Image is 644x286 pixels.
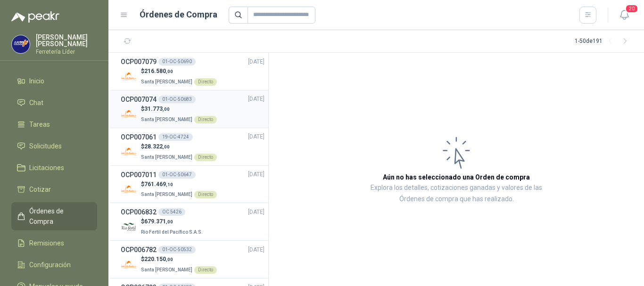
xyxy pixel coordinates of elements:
span: 28.322 [144,143,170,150]
span: 216.580 [144,68,173,74]
a: OCP00678201-OC-50532[DATE] Company Logo$220.150,00Santa [PERSON_NAME]Directo [121,245,264,274]
a: Tareas [11,115,97,133]
span: Cotizar [29,184,51,195]
span: [DATE] [248,170,264,179]
div: OC 5426 [158,208,185,216]
span: Santa [PERSON_NAME] [141,192,192,197]
div: Directo [194,116,217,123]
div: Directo [194,78,217,86]
a: Solicitudes [11,137,97,155]
p: $ [141,255,217,264]
a: OCP00707401-OC-50683[DATE] Company Logo$31.773,00Santa [PERSON_NAME]Directo [121,94,264,124]
span: Santa [PERSON_NAME] [141,117,192,122]
img: Company Logo [121,219,137,235]
a: OCP00701101-OC-50647[DATE] Company Logo$761.469,10Santa [PERSON_NAME]Directo [121,170,264,199]
div: Directo [194,191,217,198]
span: [DATE] [248,132,264,141]
span: Santa [PERSON_NAME] [141,155,192,160]
div: 01-OC-50647 [158,171,196,179]
span: 31.773 [144,106,170,112]
span: 20 [625,4,638,13]
span: Tareas [29,119,50,130]
h1: Órdenes de Compra [140,8,217,21]
span: Remisiones [29,238,64,248]
span: [DATE] [248,245,264,254]
a: Inicio [11,72,97,90]
div: Directo [194,266,217,274]
span: ,00 [166,219,173,224]
span: Configuración [29,260,71,270]
h3: OCP007011 [121,170,157,180]
span: ,10 [166,182,173,187]
p: Ferretería Líder [36,49,97,55]
span: Órdenes de Compra [29,206,88,227]
h3: OCP007061 [121,132,157,142]
img: Company Logo [121,144,137,160]
a: OCP00706119-OC-4724[DATE] Company Logo$28.322,00Santa [PERSON_NAME]Directo [121,132,264,162]
img: Company Logo [121,68,137,85]
img: Company Logo [121,106,137,123]
p: $ [141,105,217,114]
span: 220.150 [144,256,173,262]
h3: Aún no has seleccionado una Orden de compra [383,172,530,182]
span: Chat [29,98,43,108]
span: Solicitudes [29,141,62,151]
p: $ [141,67,217,76]
div: 19-OC-4724 [158,133,193,141]
div: 01-OC-50683 [158,96,196,103]
p: $ [141,180,217,189]
span: Santa [PERSON_NAME] [141,267,192,272]
img: Logo peakr [11,11,59,23]
div: 01-OC-50690 [158,58,196,65]
span: ,00 [163,144,170,149]
h3: OCP007074 [121,94,157,105]
span: ,00 [163,106,170,112]
button: 20 [616,7,633,24]
img: Company Logo [121,256,137,273]
a: Remisiones [11,234,97,252]
img: Company Logo [121,181,137,197]
div: Directo [194,154,217,161]
p: Explora los detalles, cotizaciones ganadas y valores de las Órdenes de compra que has realizado. [363,182,550,205]
h3: OCP007079 [121,57,157,67]
span: [DATE] [248,208,264,217]
a: Licitaciones [11,159,97,177]
p: [PERSON_NAME] [PERSON_NAME] [36,34,97,47]
a: Órdenes de Compra [11,202,97,230]
a: OCP00707901-OC-50690[DATE] Company Logo$216.580,00Santa [PERSON_NAME]Directo [121,57,264,86]
div: 1 - 50 de 191 [575,34,633,49]
span: ,00 [166,257,173,262]
img: Company Logo [12,35,30,53]
span: Santa [PERSON_NAME] [141,79,192,84]
div: 01-OC-50532 [158,246,196,253]
h3: OCP006782 [121,245,157,255]
a: Configuración [11,256,97,274]
span: Inicio [29,76,44,86]
span: Rio Fertil del Pacífico S.A.S. [141,229,203,235]
span: ,00 [166,69,173,74]
span: [DATE] [248,95,264,104]
p: $ [141,142,217,151]
span: 679.371 [144,218,173,225]
a: Chat [11,94,97,112]
span: [DATE] [248,57,264,66]
span: Licitaciones [29,163,64,173]
a: OCP006832OC 5426[DATE] Company Logo$679.371,00Rio Fertil del Pacífico S.A.S. [121,207,264,237]
a: Cotizar [11,180,97,198]
span: 761.469 [144,181,173,188]
h3: OCP006832 [121,207,157,217]
p: $ [141,217,205,226]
